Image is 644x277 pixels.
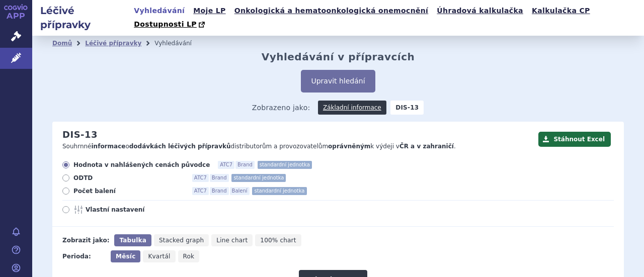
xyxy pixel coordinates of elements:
span: ATC7 [192,187,209,195]
strong: ČR a v zahraničí [399,143,454,150]
div: Zobrazit jako: [62,234,109,246]
span: Stacked graph [159,237,204,244]
p: Souhrnné o distributorům a provozovatelům k výdeji v . [62,142,533,151]
span: Line chart [216,237,248,244]
span: ATC7 [218,161,234,169]
h2: Vyhledávání v přípravcích [262,51,415,63]
a: Onkologická a hematoonkologická onemocnění [231,4,432,18]
span: standardní jednotka [258,161,312,169]
strong: oprávněným [328,143,370,150]
span: Rok [183,253,195,260]
a: Úhradová kalkulačka [434,4,526,18]
span: Vlastní nastavení [86,206,196,214]
span: Brand [210,174,229,182]
a: Základní informace [318,101,386,115]
span: Dostupnosti LP [134,20,197,28]
h2: Léčivé přípravky [32,4,131,32]
span: Počet balení [73,187,184,195]
a: Dostupnosti LP [131,18,210,32]
a: Domů [52,40,72,47]
span: ATC7 [192,174,209,182]
span: Balení [230,187,250,195]
a: Moje LP [190,4,228,18]
strong: DIS-13 [390,101,424,115]
span: Hodnota v nahlášených cenách původce [73,161,210,169]
span: Měsíc [116,253,135,260]
div: Perioda: [62,250,106,262]
span: Kvartál [148,253,170,260]
span: ODTD [73,174,184,182]
strong: informace [92,143,126,150]
h2: DIS-13 [62,129,98,140]
span: standardní jednotka [252,187,306,195]
a: Kalkulačka CP [529,4,593,18]
span: Brand [210,187,229,195]
span: Zobrazeno jako: [252,101,310,115]
a: Vyhledávání [131,4,188,18]
button: Upravit hledání [301,70,375,93]
strong: dodávkách léčivých přípravků [129,143,231,150]
button: Stáhnout Excel [538,132,611,147]
li: Vyhledávání [154,36,205,51]
span: Brand [235,161,255,169]
span: Tabulka [119,237,146,244]
span: 100% chart [260,237,296,244]
span: standardní jednotka [231,174,286,182]
a: Léčivé přípravky [85,40,141,47]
